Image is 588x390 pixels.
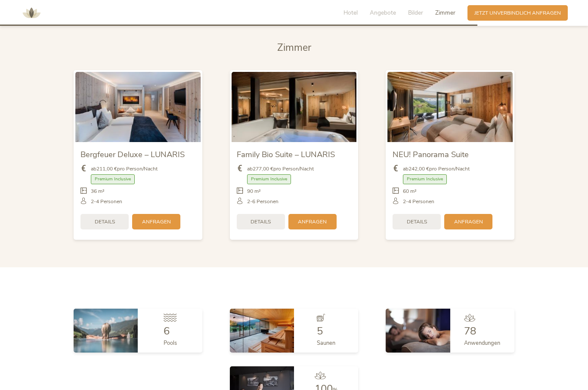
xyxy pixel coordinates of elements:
img: Family Bio Suite – LUNARIS [232,72,357,142]
span: 60 m² [403,188,417,195]
img: Bergfeuer Deluxe – LUNARIS [75,72,201,142]
span: 36 m² [91,188,105,195]
span: Anfragen [142,218,171,226]
span: Zimmer [277,41,311,54]
span: Bergfeuer Deluxe – LUNARIS [80,149,185,160]
b: 277,00 € [253,165,273,172]
span: NEU! Panorama Suite [393,149,469,160]
b: 242,00 € [409,165,429,172]
span: 2-6 Personen [247,198,279,205]
span: Premium Inclusive [91,174,135,184]
span: 2-4 Personen [403,198,434,205]
a: AMONTI & LUNARIS Wellnessresort [19,10,44,15]
span: Anfragen [454,218,483,226]
span: 6 [164,324,170,338]
span: Zimmer [435,9,455,17]
span: 78 [464,324,476,338]
span: Details [407,218,427,226]
span: Hotel [344,9,358,17]
span: Angebote [370,9,396,17]
span: Family Bio Suite – LUNARIS [237,149,335,160]
span: 2-4 Personen [91,198,122,205]
span: ab pro Person/Nacht [403,165,470,173]
span: 90 m² [247,188,261,195]
span: ab pro Person/Nacht [247,165,314,173]
span: Bilder [408,9,423,17]
span: Pools [164,339,177,347]
span: Jetzt unverbindlich anfragen [474,9,561,17]
img: NEU! Panorama Suite [387,72,513,142]
span: Premium Inclusive [403,174,447,184]
b: 211,00 € [96,165,117,172]
span: Details [95,218,115,226]
span: Anfragen [298,218,327,226]
span: Saunen [317,339,335,347]
span: 5 [317,324,323,338]
span: ab pro Person/Nacht [91,165,158,173]
span: Premium Inclusive [247,174,291,184]
span: Anwendungen [464,339,500,347]
span: Details [251,218,271,226]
